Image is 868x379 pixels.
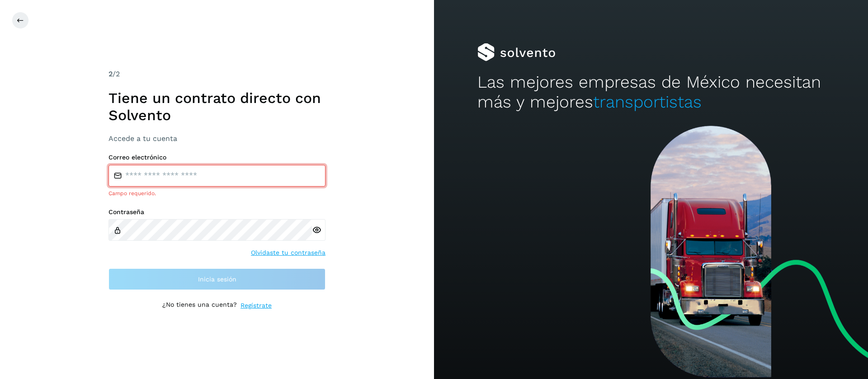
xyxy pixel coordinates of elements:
[251,248,325,257] a: Olvidaste tu contraseña
[198,276,236,282] span: Inicia sesión
[241,301,272,310] a: Regístrate
[108,69,325,80] div: /2
[162,301,237,310] p: ¿No tienes una cuenta?
[108,154,325,161] label: Correo electrónico
[108,189,325,197] div: Campo requerido.
[108,89,325,124] h1: Tiene un contrato directo con Solvento
[477,72,825,112] h2: Las mejores empresas de México necesitan más y mejores
[108,134,325,143] h3: Accede a tu cuenta
[108,70,113,78] span: 2
[108,208,325,216] label: Contraseña
[593,92,702,112] span: transportistas
[108,268,325,290] button: Inicia sesión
